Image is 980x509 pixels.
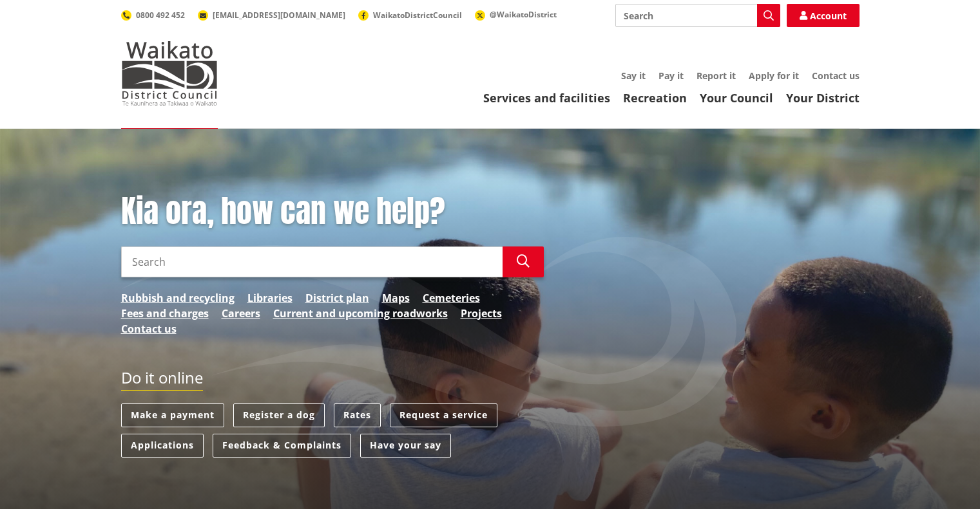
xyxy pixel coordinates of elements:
a: Careers [222,306,260,321]
a: 0800 492 452 [121,10,185,21]
a: Register a dog [233,403,325,427]
a: Contact us [812,69,860,82]
a: Account [787,4,860,27]
span: @WaikatoDistrict [490,9,557,20]
a: Maps [382,290,410,306]
a: [EMAIL_ADDRESS][DOMAIN_NAME] [198,10,345,21]
a: Current and upcoming roadworks [273,306,448,321]
h2: Do it online [121,369,203,391]
a: Pay it [658,69,684,82]
a: Your District [786,90,860,106]
a: Contact us [121,321,177,337]
a: @WaikatoDistrict [475,9,557,20]
span: WaikatoDistrictCouncil [373,10,462,21]
a: Fees and charges [121,306,209,321]
a: Your Council [700,90,773,106]
a: Feedback & Complaints [213,434,351,458]
a: Libraries [247,290,293,306]
a: Say it [621,69,646,82]
a: Cemeteries [423,290,480,306]
span: [EMAIL_ADDRESS][DOMAIN_NAME] [213,10,345,21]
input: Search input [121,246,503,277]
a: Recreation [623,90,687,106]
h1: Kia ora, how can we help? [121,193,544,230]
a: Make a payment [121,403,224,427]
input: Search input [615,4,780,27]
span: 0800 492 452 [136,10,185,21]
a: Request a service [390,403,497,427]
a: Apply for it [749,69,799,82]
a: Rates [334,403,381,427]
a: Report it [697,69,736,82]
a: Rubbish and recycling [121,290,235,306]
img: Waikato District Council - Te Kaunihera aa Takiwaa o Waikato [121,41,218,106]
a: Services and facilities [483,90,610,106]
a: Applications [121,434,204,458]
a: Have your say [360,434,451,458]
a: WaikatoDistrictCouncil [358,10,462,21]
a: District plan [305,290,369,306]
a: Projects [461,306,502,321]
